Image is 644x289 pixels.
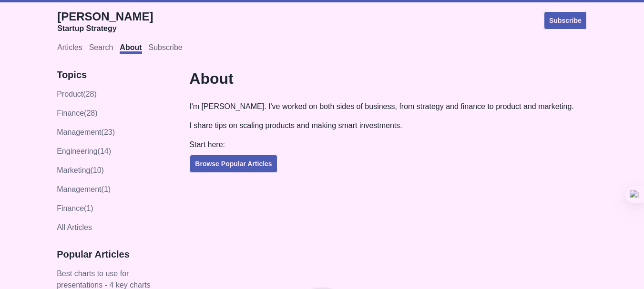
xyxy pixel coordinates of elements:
[57,10,153,23] span: [PERSON_NAME]
[57,269,151,289] a: Best charts to use for presentations - 4 key charts
[89,43,113,54] a: Search
[57,24,153,33] div: Startup Strategy
[189,69,587,93] h1: About
[57,147,111,155] a: engineering(14)
[57,10,153,33] a: [PERSON_NAME]Startup Strategy
[57,128,115,136] a: management(23)
[120,43,142,54] a: About
[57,90,97,98] a: product(28)
[543,11,587,30] a: Subscribe
[149,43,183,54] a: Subscribe
[57,109,97,117] a: finance(28)
[189,154,277,173] a: Browse Popular Articles
[57,223,92,231] a: All Articles
[189,139,587,150] p: Start here:
[57,69,169,81] h3: Topics
[189,120,587,131] p: I share tips on scaling products and making smart investments.
[57,166,104,174] a: marketing(10)
[57,249,169,260] h3: Popular Articles
[189,101,587,112] p: I'm [PERSON_NAME]. I've worked on both sides of business, from strategy and finance to product an...
[57,43,82,54] a: Articles
[57,185,111,193] a: Management(1)
[57,204,93,212] a: Finance(1)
